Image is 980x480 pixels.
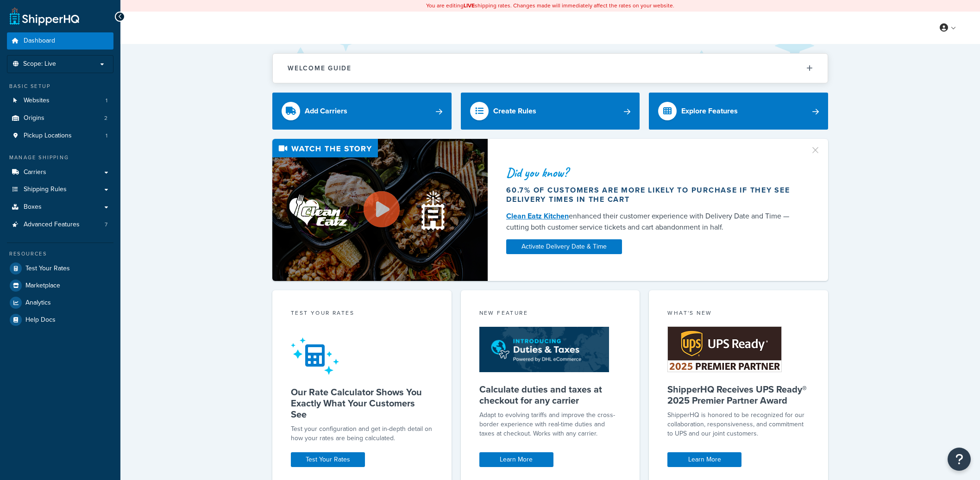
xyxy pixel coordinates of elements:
a: Origins2 [7,110,113,127]
div: Basic Setup [7,82,113,90]
a: Activate Delivery Date & Time [506,239,622,254]
a: Analytics [7,294,113,311]
li: Origins [7,110,113,127]
span: Advanced Features [24,221,80,229]
div: Did you know? [506,166,799,179]
a: Advanced Features7 [7,216,113,233]
p: Adapt to evolving tariffs and improve the cross-border experience with real-time duties and taxes... [479,411,622,438]
a: Add Carriers [272,93,452,130]
h5: ShipperHQ Receives UPS Ready® 2025 Premier Partner Award [667,384,810,406]
span: Shipping Rules [24,186,67,193]
span: Scope: Live [23,60,56,68]
span: Dashboard [24,37,55,45]
li: Websites [7,92,113,109]
span: 7 [105,221,107,229]
b: LIVE [464,1,475,10]
div: Add Carriers [305,105,347,118]
div: Test your rates [291,309,433,319]
span: 1 [106,97,107,105]
a: Help Docs [7,312,113,328]
div: Test your configuration and get in-depth detail on how your rates are being calculated. [291,424,433,443]
div: enhanced their customer experience with Delivery Date and Time — cutting both customer service ti... [506,211,799,233]
a: Create Rules [461,93,640,130]
span: Marketplace [25,282,60,290]
span: Carriers [24,168,46,176]
div: Explore Features [681,105,738,118]
div: What's New [667,309,810,319]
a: Learn More [479,452,553,467]
h2: Welcome Guide [288,65,352,72]
div: Manage Shipping [7,154,113,162]
a: Clean Eatz Kitchen [506,211,569,221]
span: 2 [104,114,107,122]
button: Open Resource Center [948,448,971,471]
a: Test Your Rates [291,452,365,467]
a: Shipping Rules [7,181,113,198]
a: Carriers [7,164,113,181]
span: Origins [24,114,44,122]
span: Test Your Rates [25,265,70,273]
div: Resources [7,250,113,258]
a: Pickup Locations1 [7,127,113,144]
span: Analytics [25,299,51,307]
span: 1 [106,132,107,140]
p: ShipperHQ is honored to be recognized for our collaboration, responsiveness, and commitment to UP... [667,411,810,438]
a: Marketplace [7,277,113,294]
img: Video thumbnail [272,139,488,281]
li: Pickup Locations [7,127,113,144]
a: Dashboard [7,32,113,50]
a: Boxes [7,199,113,216]
a: Learn More [667,452,741,467]
span: Help Docs [25,316,56,324]
h5: Our Rate Calculator Shows You Exactly What Your Customers See [291,386,433,420]
div: New Feature [479,309,622,319]
span: Boxes [24,203,42,211]
h5: Calculate duties and taxes at checkout for any carrier [479,384,622,406]
a: Websites1 [7,92,113,109]
a: Explore Features [649,93,828,130]
a: Test Your Rates [7,260,113,277]
button: Welcome Guide [273,54,828,83]
span: Pickup Locations [24,132,72,140]
div: Create Rules [493,105,536,118]
span: Websites [24,97,50,105]
div: 60.7% of customers are more likely to purchase if they see delivery times in the cart [506,186,799,204]
li: Advanced Features [7,216,113,233]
